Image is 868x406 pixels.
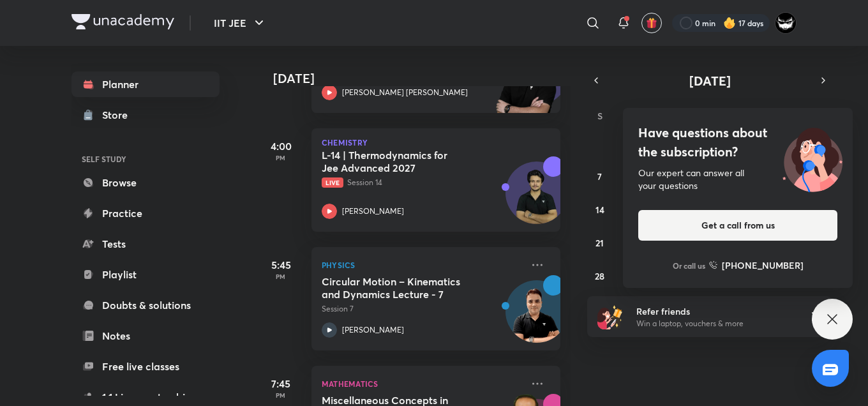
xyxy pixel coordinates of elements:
h4: Have questions about the subscription? [638,123,837,162]
p: PM [255,154,306,162]
a: Planner [71,71,220,97]
button: IIT JEE [206,10,274,36]
button: September 28, 2025 [590,266,610,286]
span: [DATE] [689,72,731,89]
abbr: September 28, 2025 [595,270,604,282]
p: [PERSON_NAME] [PERSON_NAME] [342,87,468,98]
abbr: September 14, 2025 [595,204,604,216]
h5: 7:45 [255,376,306,391]
img: Company Logo [71,14,174,29]
div: Our expert can answer all your questions [638,167,837,192]
p: [PERSON_NAME] [342,206,404,217]
img: referral [597,304,623,329]
button: [DATE] [605,71,814,89]
abbr: September 7, 2025 [597,170,602,183]
h6: [PHONE_NUMBER] [722,259,804,272]
p: Session 7 [322,303,522,315]
h6: Refer friends [636,304,793,318]
p: Win a laptop, vouchers & more [636,318,793,329]
h5: 5:45 [255,257,306,273]
div: Store [102,107,135,123]
p: Mathematics [322,376,522,391]
button: Get a call from us [638,210,837,241]
a: Practice [71,200,220,226]
a: Browse [71,170,220,195]
p: Session 14 [322,177,522,188]
a: Company Logo [71,14,174,33]
h4: [DATE] [273,71,573,86]
a: Free live classes [71,354,220,379]
a: Store [71,102,220,128]
img: streak [723,17,736,29]
a: Notes [71,323,220,349]
a: Doubts & solutions [71,292,220,318]
img: Avatar [506,169,567,230]
p: PM [255,273,306,280]
abbr: September 21, 2025 [595,237,604,249]
img: Avatar [506,287,567,349]
a: Tests [71,231,220,257]
p: Or call us [673,260,705,271]
h6: SELF STUDY [71,148,220,170]
span: Live [322,177,343,188]
p: Physics [322,257,522,273]
p: [PERSON_NAME] [342,324,404,336]
button: September 21, 2025 [590,232,610,253]
button: September 7, 2025 [590,166,610,186]
img: ttu_illustration_new.svg [772,123,853,192]
p: PM [255,391,306,399]
abbr: Sunday [597,110,602,122]
img: avatar [646,17,657,29]
a: [PHONE_NUMBER] [709,259,804,272]
h5: Circular Motion – Kinematics and Dynamics Lecture - 7 [322,275,481,301]
button: avatar [641,13,662,33]
button: September 14, 2025 [590,199,610,220]
a: Playlist [71,262,220,287]
p: Chemistry [322,139,550,146]
h5: L-14 | Thermodynamics for Jee Advanced 2027 [322,149,481,174]
h5: 4:00 [255,139,306,154]
img: ARSH Khan [775,12,797,34]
